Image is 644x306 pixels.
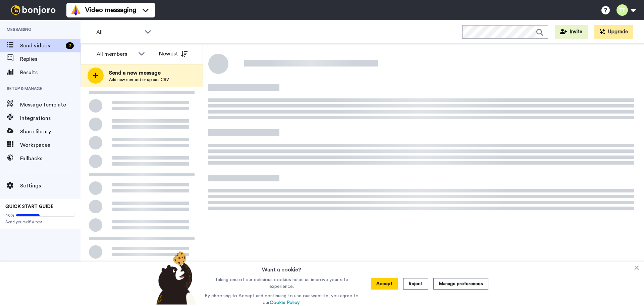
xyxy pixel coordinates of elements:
[20,42,63,50] span: Send videos
[150,251,200,305] img: bear-with-cookie.png
[5,219,75,225] span: Send yourself a test
[20,141,80,149] span: Workspaces
[20,114,80,122] span: Integrations
[109,77,169,82] span: Add new contact or upload CSV
[203,293,360,306] p: By choosing to Accept and continuing to use our website, you agree to our .
[433,278,488,290] button: Manage preferences
[371,278,398,290] button: Accept
[20,69,80,77] span: Results
[5,213,14,218] span: 40%
[203,276,360,290] p: Taking one of our delicious cookies helps us improve your site experience.
[70,5,81,15] img: vm-color.svg
[270,300,300,305] a: Cookie Policy
[66,42,74,49] div: 2
[20,155,80,163] span: Fallbacks
[403,278,428,290] button: Reject
[20,101,80,109] span: Message template
[594,25,633,39] button: Upgrade
[5,204,54,209] span: QUICK START GUIDE
[85,5,136,15] span: Video messaging
[20,128,80,136] span: Share library
[97,50,135,58] div: All members
[262,262,301,274] h3: Want a cookie?
[109,69,169,77] span: Send a new message
[96,28,141,36] span: All
[555,25,588,39] button: Invite
[20,182,80,190] span: Settings
[20,55,80,63] span: Replies
[154,47,193,60] button: Newest
[8,5,58,15] img: bj-logo-header-white.svg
